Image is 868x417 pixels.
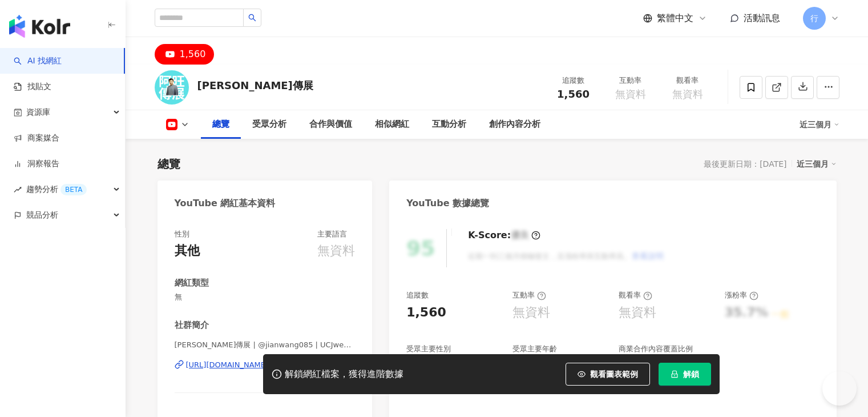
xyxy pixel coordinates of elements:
a: searchAI 找網紅 [14,55,62,67]
a: 洞察報告 [14,158,59,170]
span: 解鎖 [683,370,699,379]
div: 總覽 [158,156,180,172]
a: 找貼文 [14,81,51,93]
span: 繁體中文 [657,12,693,25]
span: 競品分析 [26,202,58,228]
button: 解鎖 [659,363,711,386]
span: lock [671,370,679,378]
div: 商業合作內容覆蓋比例 [619,344,693,354]
button: 觀看圖表範例 [566,363,650,386]
div: 1,560 [406,304,446,322]
div: 追蹤數 [406,290,429,300]
div: 受眾主要性別 [406,344,451,354]
div: 互動率 [512,290,546,300]
span: 趨勢分析 [26,177,87,202]
span: 無 [175,292,356,302]
div: 漲粉率 [725,290,758,300]
span: 無資料 [615,89,646,100]
span: 1,560 [557,88,590,100]
div: 總覽 [212,118,229,131]
div: 近三個月 [797,157,837,171]
div: 受眾主要年齡 [512,344,557,354]
button: 1,560 [155,44,215,65]
span: 觀看圖表範例 [590,370,638,379]
div: 社群簡介 [175,319,209,331]
div: 互動分析 [432,118,466,131]
div: 主要語言 [317,229,347,239]
div: 受眾分析 [252,118,286,131]
div: 最後更新日期：[DATE] [704,159,786,169]
div: 觀看率 [666,75,709,86]
img: KOL Avatar [155,70,189,105]
span: rise [14,186,22,194]
div: [PERSON_NAME]傳展 [197,78,313,93]
div: 近三個月 [800,115,839,134]
span: 活動訊息 [744,13,780,23]
div: 無資料 [317,242,355,260]
div: 無資料 [512,304,550,322]
div: K-Score : [468,229,540,242]
div: YouTube 網紅基本資料 [175,197,276,210]
div: 互動率 [609,75,652,86]
span: 無資料 [672,89,703,100]
div: 其他 [175,242,200,260]
div: YouTube 數據總覽 [406,197,489,210]
span: 行 [810,12,818,25]
div: 創作內容分析 [489,118,540,131]
div: 網紅類型 [175,277,209,289]
div: 相似網紅 [375,118,409,131]
div: 1,560 [180,46,206,62]
span: search [248,14,256,22]
img: logo [9,15,70,38]
div: 無資料 [619,304,656,322]
div: 觀看率 [619,290,652,300]
div: 合作與價值 [309,118,352,131]
div: 性別 [175,229,189,239]
div: 解鎖網紅檔案，獲得進階數據 [285,368,403,380]
a: 商案媒合 [14,133,59,144]
span: [PERSON_NAME]傳展 | @jianwang085 | UCJweUi1Tbr3V1nTi1MFFg3w [175,340,356,350]
div: BETA [60,184,87,195]
div: 追蹤數 [552,75,595,86]
span: 資源庫 [26,99,50,125]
